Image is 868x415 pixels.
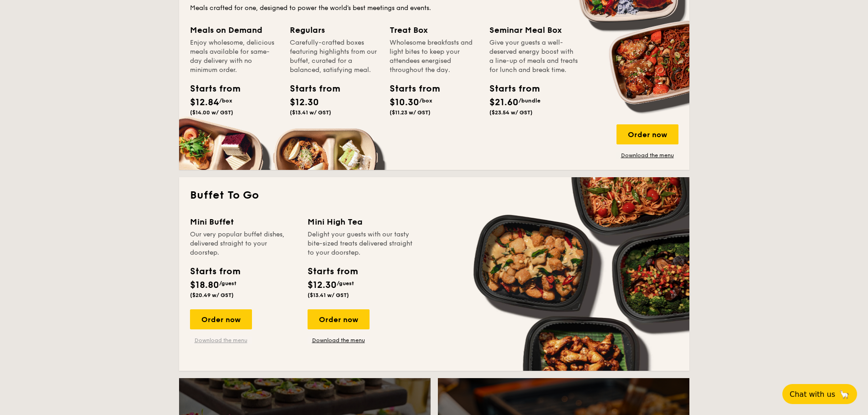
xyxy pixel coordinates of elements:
[419,97,432,104] span: /box
[190,82,231,96] div: Starts from
[190,265,240,278] div: Starts from
[190,280,219,291] span: $18.80
[616,152,678,159] a: Download the menu
[308,292,349,298] span: ($13.41 w/ GST)
[190,188,678,203] h2: Buffet To Go
[489,82,530,96] div: Starts from
[190,309,252,329] div: Order now
[616,124,678,144] div: Order now
[390,38,478,75] div: Wholesome breakfasts and light bites to keep your attendees energised throughout the day.
[290,109,331,116] span: ($13.41 w/ GST)
[290,97,319,108] span: $12.30
[390,97,419,108] span: $10.30
[190,109,233,116] span: ($14.00 w/ GST)
[190,230,297,257] div: Our very popular buffet dishes, delivered straight to your doorstep.
[839,389,850,400] span: 🦙
[308,280,337,291] span: $12.30
[190,38,279,75] div: Enjoy wholesome, delicious meals available for same-day delivery with no minimum order.
[190,215,297,228] div: Mini Buffet
[337,280,354,287] span: /guest
[190,292,234,298] span: ($20.49 w/ GST)
[489,109,533,116] span: ($23.54 w/ GST)
[190,97,219,108] span: $12.84
[308,309,370,329] div: Order now
[390,24,478,36] div: Treat Box
[790,390,835,399] span: Chat with us
[489,97,519,108] span: $21.60
[190,4,678,13] div: Meals crafted for one, designed to power the world's best meetings and events.
[308,337,370,344] a: Download the menu
[219,97,232,104] span: /box
[390,82,431,96] div: Starts from
[390,109,431,116] span: ($11.23 w/ GST)
[308,215,414,228] div: Mini High Tea
[489,38,578,75] div: Give your guests a well-deserved energy boost with a line-up of meals and treats for lunch and br...
[290,38,379,75] div: Carefully-crafted boxes featuring highlights from our buffet, curated for a balanced, satisfying ...
[519,97,540,104] span: /bundle
[290,82,331,96] div: Starts from
[190,24,279,36] div: Meals on Demand
[308,230,414,257] div: Delight your guests with our tasty bite-sized treats delivered straight to your doorstep.
[489,24,578,36] div: Seminar Meal Box
[782,384,857,404] button: Chat with us🦙
[190,337,252,344] a: Download the menu
[290,24,379,36] div: Regulars
[219,280,236,287] span: /guest
[308,265,357,278] div: Starts from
